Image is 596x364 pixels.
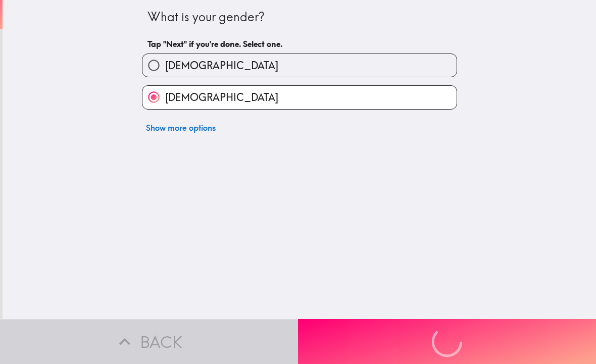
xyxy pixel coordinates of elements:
[142,86,457,109] button: [DEMOGRAPHIC_DATA]
[147,9,452,26] div: What is your gender?
[142,54,457,77] button: [DEMOGRAPHIC_DATA]
[165,90,278,105] span: [DEMOGRAPHIC_DATA]
[147,38,452,49] h6: Tap "Next" if you're done. Select one.
[142,118,220,138] button: Show more options
[165,59,278,73] span: [DEMOGRAPHIC_DATA]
